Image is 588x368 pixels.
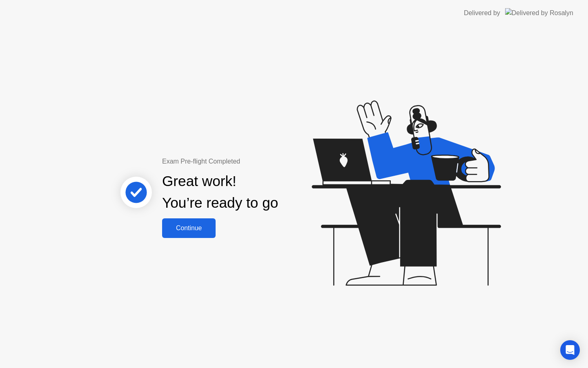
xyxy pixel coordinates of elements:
div: Open Intercom Messenger [560,340,580,360]
div: Continue [165,224,213,232]
button: Continue [162,218,216,238]
img: Delivered by Rosalyn [505,8,573,18]
div: Great work! You’re ready to go [162,171,278,214]
div: Exam Pre-flight Completed [162,157,331,166]
div: Delivered by [464,8,500,18]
